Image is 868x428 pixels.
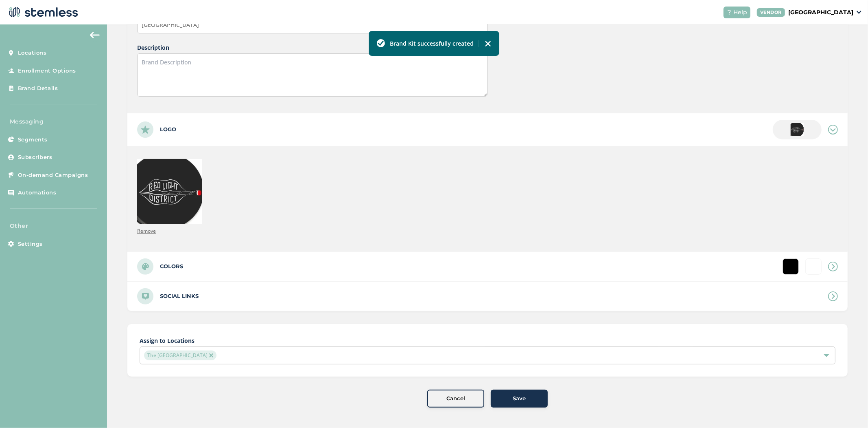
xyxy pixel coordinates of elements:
label: Assign to Locations [140,336,835,345]
p: [GEOGRAPHIC_DATA] [788,8,853,17]
span: Cancel [446,395,465,403]
label: Social links [160,292,199,300]
span: On-demand Campaigns [18,171,88,179]
span: Brand Details [18,84,58,93]
img: logo-dark-0685b13c.svg [7,4,78,20]
img: 0fhGANAMlimR6QoArRh3hw4lCrQCfPRD3OVEZrMQFLdn4DX14Gh08l293jwFAAAAA [137,159,202,224]
span: Automations [18,189,57,197]
p: Remove [137,227,156,235]
label: Logo [160,126,176,134]
span: Segments [18,136,48,144]
img: icon-close-accent-8a337256.svg [209,353,213,357]
span: Locations [18,49,47,57]
button: Cancel [427,390,484,408]
img: icon-toast-close-54bf22bf.svg [485,40,491,47]
input: Brand Name [137,15,488,33]
img: icon-toast-success-78f41570.svg [377,39,385,47]
span: Settings [18,240,43,248]
img: icon-arrow-back-accent-c549486e.svg [90,32,100,38]
img: icon-logo-ec9ef70e.svg [137,121,153,138]
iframe: Chat Widget [827,389,868,428]
div: VENDOR [757,8,785,17]
label: Description [137,43,488,52]
label: Colors [160,263,183,271]
span: Enrollment Options [18,67,76,75]
img: icon_down-arrow-small-66adaf34.svg [857,11,861,14]
span: Subscribers [18,153,52,161]
button: Save [491,390,548,408]
img: icon-help-white-03924b79.svg [727,10,732,15]
img: icon-social-afd90a4a.svg [137,288,153,304]
span: Save [513,395,526,403]
img: 0fhGANAMlimR6QoArRh3hw4lCrQCfPRD3OVEZrMQFLdn4DX14Gh08l293jwFAAAAA [791,123,804,136]
img: icon-colors-9530c330.svg [137,258,153,275]
label: Brand Kit successfully created [390,39,474,48]
span: The [GEOGRAPHIC_DATA] [144,351,216,360]
span: Help [733,8,747,17]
